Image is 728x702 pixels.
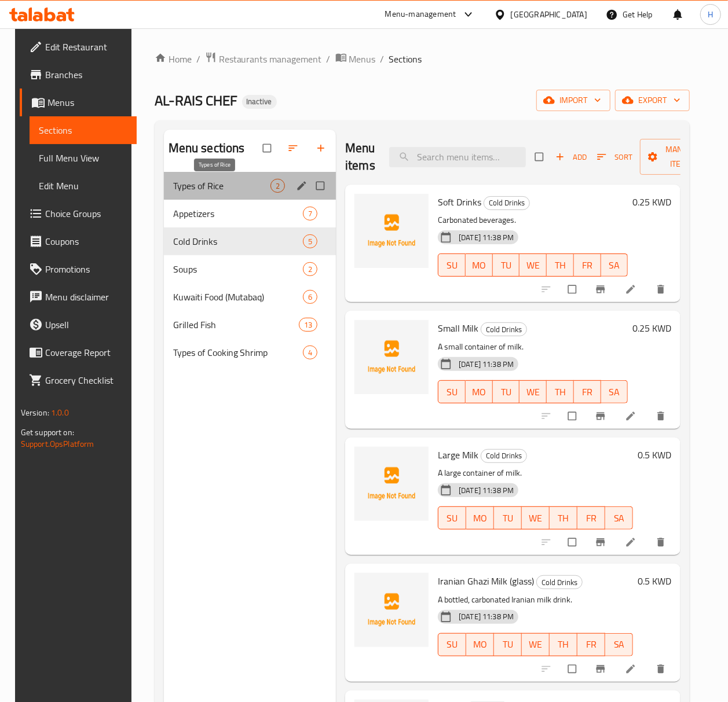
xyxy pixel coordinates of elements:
span: Sections [389,52,422,66]
h6: 0.25 KWD [632,320,671,336]
p: A bottled, carbonated Iranian milk drink. [438,593,633,607]
div: Cold Drinks [484,196,530,210]
button: FR [574,253,601,277]
span: 2 [271,181,284,192]
a: Home [155,52,192,66]
span: Edit Restaurant [45,40,127,54]
div: Cold Drinks [481,322,527,336]
span: Small Milk [438,319,478,337]
span: 5 [303,236,317,247]
a: Edit menu item [625,663,639,675]
span: Cold Drinks [173,234,303,248]
a: Menus [335,52,376,67]
span: Manage items [649,142,713,171]
a: Grocery Checklist [20,366,137,394]
a: Edit Menu [30,172,137,200]
span: FR [582,510,601,527]
button: WE [522,506,550,530]
button: Branch-specific-item [588,277,616,302]
span: 1.0.0 [51,405,69,420]
button: TU [493,380,520,403]
a: Choice Groups [20,200,137,227]
div: Appetizers7 [164,200,336,227]
div: Cold Drinks [536,575,583,589]
button: Manage items [640,139,722,175]
span: Types of Cooking Shrimp [173,346,303,359]
span: Coverage Report [45,346,127,359]
a: Edit menu item [625,284,639,295]
span: Promotions [45,262,127,276]
span: Cold Drinks [484,196,529,210]
button: Branch-specific-item [588,656,616,682]
button: TH [550,506,577,530]
span: 4 [303,347,317,358]
span: Version: [21,405,49,420]
button: Branch-specific-item [588,403,616,429]
button: TH [547,380,574,403]
button: FR [577,506,605,530]
span: SA [610,510,628,527]
div: Cold Drinks [481,449,527,463]
button: Branch-specific-item [588,530,616,555]
span: SU [443,257,461,274]
span: Soups [173,262,303,276]
span: Grilled Fish [173,318,299,332]
a: Coverage Report [20,339,137,366]
div: Kuwaiti Food (Mutabaq)6 [164,283,336,311]
span: SU [443,510,462,527]
span: AL-RAIS CHEF [155,87,237,113]
a: Upsell [20,311,137,339]
a: Edit Restaurant [20,33,137,61]
span: Full Menu View [39,151,127,165]
span: Soft Drinks [438,193,481,211]
span: WE [524,257,542,274]
span: MO [471,510,489,527]
button: MO [466,506,494,530]
h6: 0.25 KWD [632,194,671,210]
button: SA [601,380,628,403]
a: Promotions [20,255,137,283]
span: FR [582,636,601,653]
a: Menus [20,89,137,116]
button: SU [438,253,466,277]
span: TH [551,257,569,274]
span: H [708,8,713,21]
a: Edit menu item [625,410,639,422]
span: SA [610,636,628,653]
button: SA [601,253,628,277]
button: FR [574,380,601,403]
p: Carbonated beverages. [438,213,628,227]
button: delete [648,403,676,429]
span: Cold Drinks [481,449,526,462]
button: SU [438,380,466,403]
a: Coupons [20,227,137,255]
nav: Menu sections [164,167,336,371]
span: 6 [303,292,317,303]
span: Menus [47,95,127,109]
span: Select all sections [256,137,280,159]
span: Grocery Checklist [45,373,127,387]
span: [DATE] 11:38 PM [454,232,518,243]
span: TU [499,636,517,653]
div: [GEOGRAPHIC_DATA] [511,8,587,21]
span: Add [555,150,587,164]
span: Get support on: [21,425,74,440]
span: import [546,93,601,108]
span: Menus [349,52,376,66]
button: FR [577,633,605,656]
button: delete [648,656,676,682]
img: Iranian Ghazi Milk (glass) [354,573,429,647]
div: Soups2 [164,255,336,283]
span: Select to update [561,405,586,427]
span: MO [470,384,488,400]
button: WE [522,633,550,656]
span: Inactive [242,97,277,106]
button: SU [438,633,466,656]
span: TU [497,257,515,274]
span: Menu disclaimer [45,290,127,304]
span: TH [551,384,569,400]
li: / [381,52,385,66]
span: export [624,93,681,108]
span: Choice Groups [45,207,127,220]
